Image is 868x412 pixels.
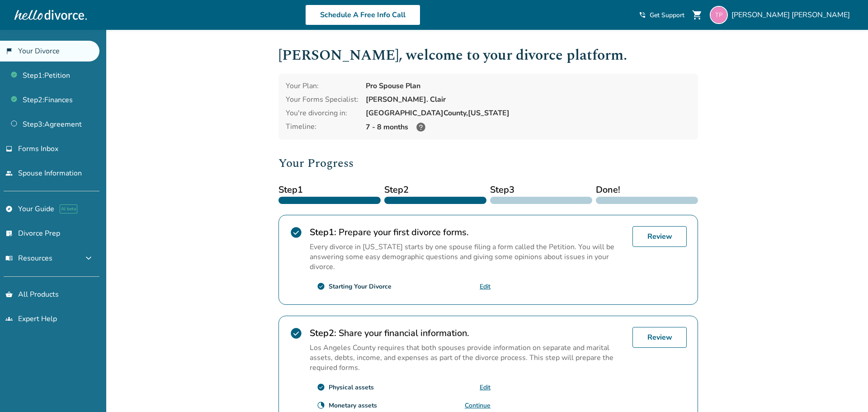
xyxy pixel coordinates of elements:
span: Done! [596,183,698,197]
span: Step 2 [384,183,486,197]
div: Monetary assets [329,401,377,410]
span: groups [5,315,13,322]
span: shopping_cart [692,9,703,20]
a: Review [632,327,687,348]
h2: Your Progress [278,154,698,172]
span: [PERSON_NAME] [PERSON_NAME] [731,10,854,20]
h1: [PERSON_NAME] , welcome to your divorce platform. [278,44,698,66]
strong: Step 1 : [310,226,336,238]
a: Edit [480,282,491,291]
span: shopping_basket [5,291,13,298]
span: check_circle [317,282,325,290]
strong: Step 2 : [310,327,336,339]
img: tim@westhollywood.com [710,6,728,24]
span: AI beta [60,204,77,213]
div: Pro Spouse Plan [366,81,691,91]
span: Forms Inbox [18,144,58,154]
p: Los Angeles County requires that both spouses provide information on separate and marital assets,... [310,343,625,373]
a: Schedule A Free Info Call [305,5,420,25]
span: list_alt_check [5,230,13,237]
div: You're divorcing in: [286,108,359,118]
a: Continue [465,401,491,410]
span: Get Support [650,11,684,19]
span: Step 1 [278,183,381,197]
div: Starting Your Divorce [329,282,392,291]
span: people [5,170,13,177]
span: explore [5,205,13,213]
div: Physical assets [329,383,374,392]
span: Step 3 [490,183,592,197]
span: expand_more [83,253,94,264]
span: Resources [5,253,52,263]
span: check_circle [290,327,302,340]
div: 7 - 8 months [366,122,691,133]
span: clock_loader_40 [317,401,325,409]
span: flag_2 [5,47,13,55]
iframe: Chat Widget [823,369,868,412]
div: Your Plan: [286,81,359,91]
h2: Share your financial information. [310,327,625,339]
div: [GEOGRAPHIC_DATA] County, [US_STATE] [366,108,691,118]
span: check_circle [290,226,302,239]
div: Your Forms Specialist: [286,95,359,104]
span: menu_book [5,255,13,262]
div: Timeline: [286,122,359,133]
span: phone_in_talk [639,11,646,19]
a: phone_in_talkGet Support [639,11,684,19]
a: Edit [480,383,491,392]
span: inbox [5,145,13,152]
p: Every divorce in [US_STATE] starts by one spouse filing a form called the Petition. You will be a... [310,242,625,272]
div: [PERSON_NAME]. Clair [366,95,691,104]
h2: Prepare your first divorce forms. [310,226,625,238]
a: Review [632,226,687,247]
span: check_circle [317,383,325,391]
